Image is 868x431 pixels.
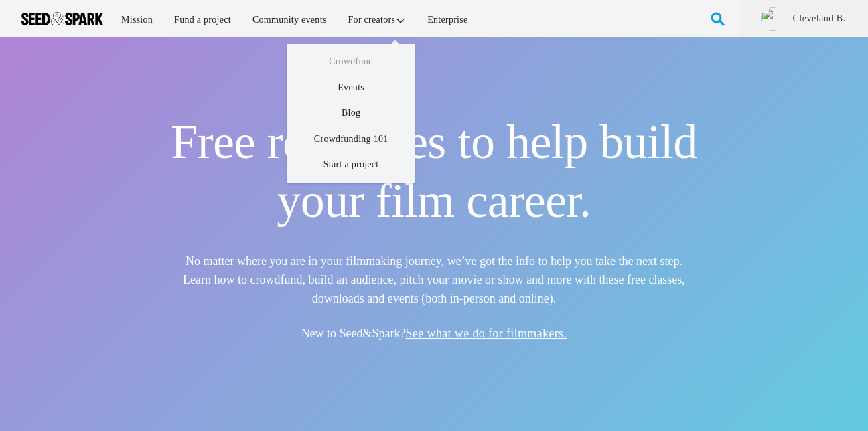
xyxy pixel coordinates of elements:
[171,112,697,230] h1: Free resources to help build your film career.
[171,324,697,343] h5: New to Seed&Spark?
[339,5,416,34] a: For creators
[792,12,847,25] a: Cleveland B.
[171,252,697,308] h5: No matter where you are in your filmmaking journey, we’ve got the info to help you take the next ...
[332,98,370,127] a: Blog
[165,5,240,34] a: Fund a project
[319,47,382,76] a: Crowdfund
[305,124,398,153] a: Crowdfunding 101
[761,7,784,31] img: ACg8ocLAE-EFZCpxRCjKUBwFAEspAVeu-JufiqCEIFTZFRlA7GhESuvo=s96-c
[21,12,103,25] img: Seed amp; Spark
[406,327,567,340] a: See what we do for filmmakers.
[418,5,477,34] a: Enterprise
[314,150,388,179] a: Start a project
[328,73,374,102] a: Events
[243,5,336,34] a: Community events
[112,5,162,34] a: Mission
